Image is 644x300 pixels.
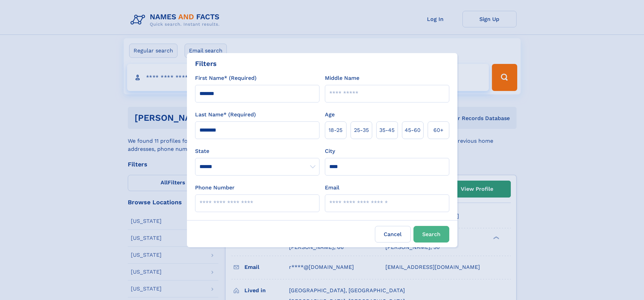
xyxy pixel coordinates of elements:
span: 18‑25 [329,126,342,134]
label: Age [325,111,335,119]
label: Cancel [375,226,411,243]
div: Filters [195,59,217,69]
span: 35‑45 [379,126,395,134]
label: State [195,147,319,155]
span: 25‑35 [354,126,369,134]
label: First Name* (Required) [195,74,257,82]
label: Phone Number [195,184,235,192]
button: Search [413,226,449,243]
label: Middle Name [325,74,359,82]
label: Last Name* (Required) [195,111,256,119]
label: City [325,147,335,155]
label: Email [325,184,339,192]
span: 60+ [433,126,444,134]
span: 45‑60 [405,126,421,134]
